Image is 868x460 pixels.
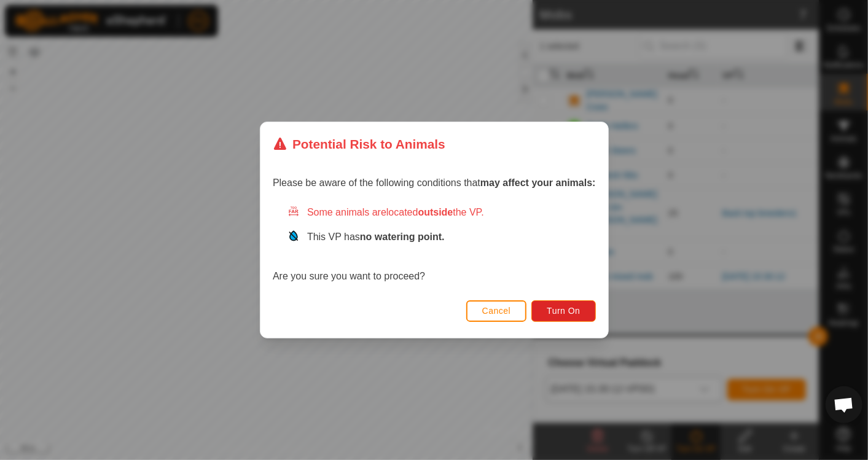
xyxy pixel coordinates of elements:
[360,232,445,242] strong: no watering point.
[307,232,445,242] span: This VP has
[531,300,595,322] button: Turn On
[826,386,862,423] div: Open chat
[482,306,510,316] span: Cancel
[547,306,580,316] span: Turn On
[273,177,596,188] span: Please be aware of the following conditions that
[287,205,596,220] div: Some animals are
[273,134,445,154] div: Potential Risk to Animals
[480,177,596,188] strong: may affect your animals:
[466,300,526,322] button: Cancel
[273,205,596,284] div: Are you sure you want to proceed?
[418,207,453,217] strong: outside
[386,207,484,217] span: located the VP.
